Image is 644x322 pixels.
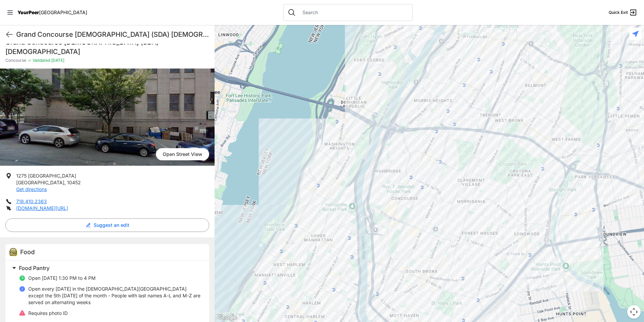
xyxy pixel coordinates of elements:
span: Open [DATE] 1:30 PM to 4 PM [28,275,96,281]
div: Urban Horizons [215,25,644,322]
span: Food [20,248,35,256]
span: Suggest an edit [94,222,129,229]
a: 718.410.2363 [16,198,47,204]
a: Open this area in Google Maps (opens a new window) [216,313,238,322]
h1: Grand Concourse [DEMOGRAPHIC_DATA] (SDA) [DEMOGRAPHIC_DATA] [16,30,209,39]
span: Open Street View [156,148,209,160]
p: Open every [DATE] in the [DEMOGRAPHIC_DATA][GEOGRAPHIC_DATA] except the 5th [DATE] of the month -... [28,286,201,306]
h1: Grand Concourse [DEMOGRAPHIC_DATA] (SDA) [DEMOGRAPHIC_DATA] [5,37,209,56]
span: Food Pantry [19,265,50,271]
button: Suggest an edit [5,218,209,232]
span: [GEOGRAPHIC_DATA] [16,180,64,185]
a: YourPeer[GEOGRAPHIC_DATA] [18,10,87,15]
span: [DATE] [50,58,64,63]
span: ✓ [28,58,31,63]
span: 1275 [GEOGRAPHIC_DATA] [16,173,76,179]
p: Requires photo ID [28,310,68,317]
input: Search [298,9,408,16]
a: [DOMAIN_NAME][URL] [16,205,68,211]
span: Quick Exit [609,10,628,15]
span: Concourse [5,58,26,63]
img: Google [216,313,238,322]
button: Map camera controls [627,305,641,319]
span: [GEOGRAPHIC_DATA] [39,9,87,15]
a: Get directions [16,186,47,192]
span: YourPeer [18,9,39,15]
a: Quick Exit [609,8,637,17]
span: Validated [33,58,50,63]
span: 10452 [67,180,81,185]
span: , [64,180,66,185]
